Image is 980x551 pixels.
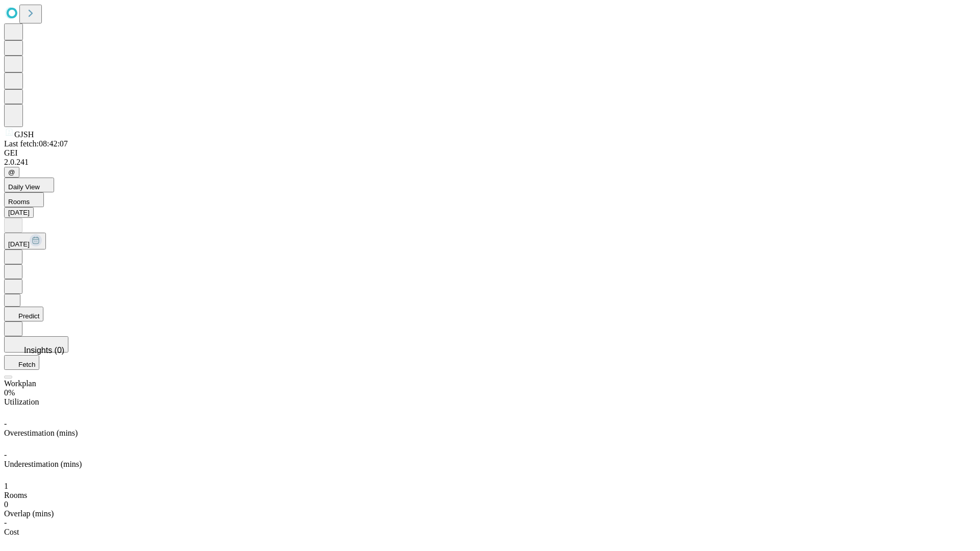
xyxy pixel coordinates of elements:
[4,450,7,459] span: -
[4,207,34,218] button: [DATE]
[8,198,30,206] span: Rooms
[4,518,7,527] span: -
[4,500,8,509] span: 0
[4,528,19,536] span: Cost
[4,460,82,468] span: Underestimation (mins)
[4,178,54,192] button: Daily View
[4,388,15,397] span: 0%
[4,336,68,353] button: Insights (0)
[4,419,7,428] span: -
[4,491,27,499] span: Rooms
[4,233,46,249] button: [DATE]
[4,355,39,370] button: Fetch
[4,429,78,437] span: Overestimation (mins)
[4,139,68,148] span: Last fetch: 08:42:07
[4,148,976,158] div: GEI
[4,167,19,178] button: @
[8,183,40,191] span: Daily View
[24,346,64,355] span: Insights (0)
[14,130,34,139] span: GJSH
[4,192,44,207] button: Rooms
[4,482,8,490] span: 1
[4,379,36,388] span: Workplan
[4,509,54,518] span: Overlap (mins)
[4,397,39,406] span: Utilization
[4,158,976,167] div: 2.0.241
[4,307,43,321] button: Predict
[8,168,15,176] span: @
[8,240,30,248] span: [DATE]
